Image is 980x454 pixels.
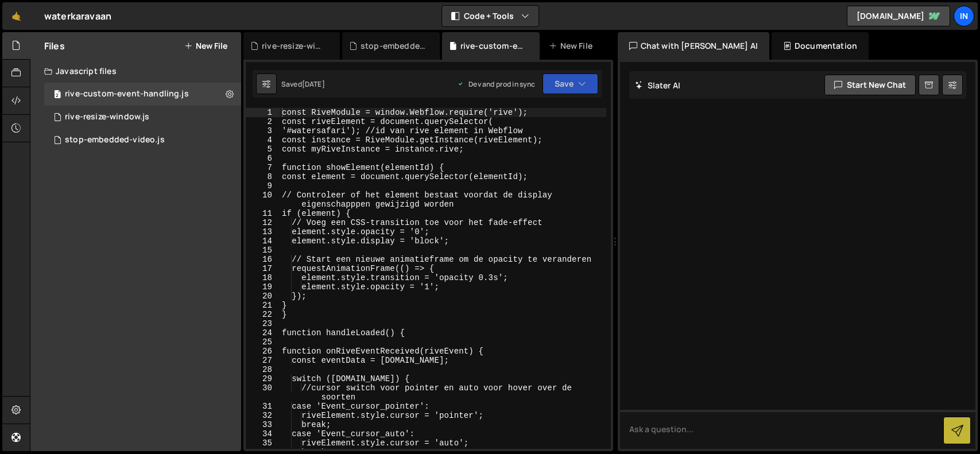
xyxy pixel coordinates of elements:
[246,264,280,273] div: 17
[246,310,280,319] div: 22
[246,365,280,374] div: 28
[772,32,869,60] div: Documentation
[44,9,111,23] div: waterkaravaan
[246,328,280,337] div: 24
[246,356,280,365] div: 27
[246,402,280,411] div: 31
[44,106,241,129] div: 13948/46420.js
[246,411,280,420] div: 32
[460,40,526,52] div: rive-custom-event-handling.js
[246,145,280,154] div: 5
[246,255,280,264] div: 16
[246,227,280,236] div: 13
[246,383,280,402] div: 30
[246,163,280,172] div: 7
[246,292,280,301] div: 20
[246,135,280,145] div: 4
[262,40,326,52] div: rive-resize-window.js
[281,79,325,89] div: Saved
[847,6,950,26] a: [DOMAIN_NAME]
[246,429,280,439] div: 34
[246,181,280,191] div: 9
[246,319,280,328] div: 23
[54,91,61,100] span: 2
[30,60,241,83] div: Javascript files
[246,347,280,356] div: 26
[65,135,165,145] div: stop-embedded-video.js
[44,40,65,52] h2: Files
[246,236,280,246] div: 14
[246,117,280,126] div: 2
[246,154,280,163] div: 6
[635,80,681,91] h2: Slater AI
[824,75,916,95] button: Start new chat
[65,89,189,99] div: rive-custom-event-handling.js
[246,126,280,135] div: 3
[543,73,598,94] button: Save
[246,420,280,429] div: 33
[246,282,280,292] div: 19
[442,6,539,26] button: Code + Tools
[361,40,426,52] div: stop-embedded-video.js
[954,6,974,26] a: In
[246,191,280,209] div: 10
[246,439,280,448] div: 35
[549,40,597,52] div: New File
[246,209,280,218] div: 11
[44,129,241,152] div: 13948/46417.js
[618,32,769,60] div: Chat with [PERSON_NAME] AI
[65,112,149,122] div: rive-resize-window.js
[246,374,280,383] div: 29
[246,273,280,282] div: 18
[44,83,241,106] div: 13948/35491.js
[302,79,325,89] div: [DATE]
[246,246,280,255] div: 15
[246,108,280,117] div: 1
[457,79,535,89] div: Dev and prod in sync
[246,218,280,227] div: 12
[2,2,30,30] a: 🤙
[246,337,280,347] div: 25
[184,41,227,51] button: New File
[246,172,280,181] div: 8
[246,301,280,310] div: 21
